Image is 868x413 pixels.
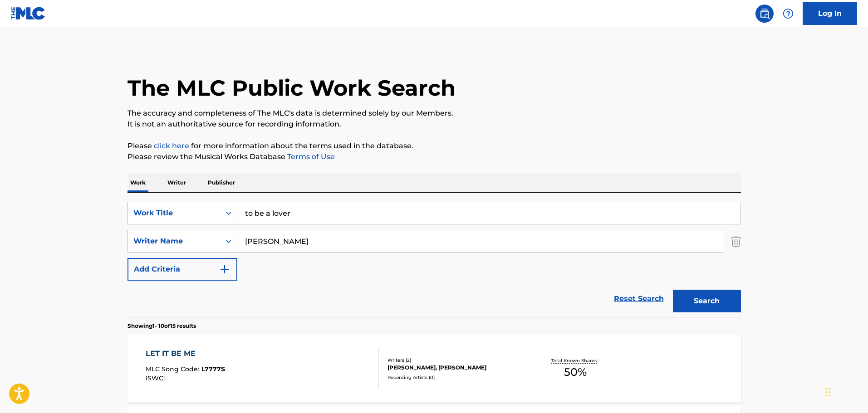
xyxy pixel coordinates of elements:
[128,119,741,130] p: It is not an authoritative source for recording information.
[128,322,196,330] p: Showing 1 - 10 of 15 results
[219,264,230,275] img: 9d2ae6d4665cec9f34b9.svg
[825,379,831,406] div: Drag
[133,236,215,247] div: Writer Name
[387,374,525,381] div: Recording Artists ( 0 )
[205,173,238,192] p: Publisher
[201,365,225,373] span: L7777S
[673,290,741,312] button: Search
[731,230,741,253] img: Delete Criterion
[128,202,741,317] form: Search Form
[128,151,741,162] p: Please review the Musical Works Database
[146,365,201,373] span: MLC Song Code :
[128,74,456,102] h1: The MLC Public Work Search
[564,364,587,380] span: 50 %
[146,374,167,382] span: ISWC :
[803,2,857,25] a: Log In
[154,141,189,150] a: click here
[133,208,215,219] div: Work Title
[779,5,797,23] div: Help
[285,152,335,161] a: Terms of Use
[783,8,794,19] img: help
[128,141,741,151] p: Please for more information about the terms used in the database.
[759,8,770,19] img: search
[609,289,668,309] a: Reset Search
[823,369,868,413] iframe: Chat Widget
[551,357,600,364] p: Total Known Shares:
[387,364,525,372] div: [PERSON_NAME], [PERSON_NAME]
[128,108,741,119] p: The accuracy and completeness of The MLC's data is determined solely by our Members.
[387,357,525,364] div: Writers ( 2 )
[128,258,237,281] button: Add Criteria
[146,348,225,359] div: LET IT BE ME
[128,335,741,403] a: LET IT BE MEMLC Song Code:L7777SISWC:Writers (2)[PERSON_NAME], [PERSON_NAME]Recording Artists (0)...
[128,173,148,192] p: Work
[11,7,46,20] img: MLC Logo
[755,5,774,23] a: Public Search
[165,173,189,192] p: Writer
